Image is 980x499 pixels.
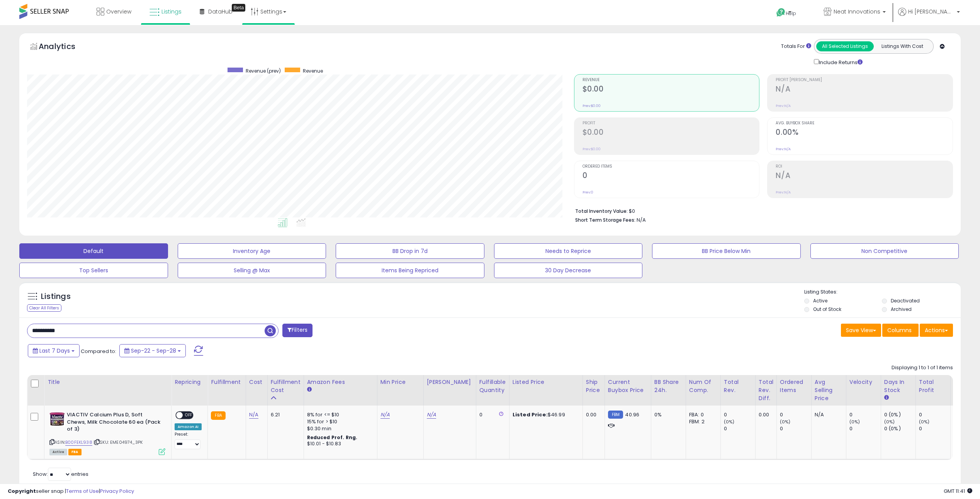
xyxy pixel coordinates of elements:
[849,411,881,418] div: 0
[841,324,881,337] button: Save View
[307,441,371,447] div: $10.01 - $10.83
[249,411,258,419] a: N/A
[65,439,92,446] a: B00FEKL938
[813,297,827,304] label: Active
[944,487,972,495] span: 2025-10-6 11:41 GMT
[652,243,801,259] button: BB Price Below Min
[380,411,390,419] a: N/A
[19,243,168,259] button: Default
[27,304,61,312] div: Clear All Filters
[781,43,811,50] div: Totals For
[249,378,264,386] div: Cost
[920,324,953,337] button: Actions
[583,171,759,182] h2: 0
[513,411,548,418] b: Listed Price:
[100,487,134,495] a: Privacy Policy
[494,243,643,259] button: Needs to Reprice
[183,412,195,419] span: OFF
[178,243,326,259] button: Inventory Age
[780,419,791,425] small: (0%)
[654,378,683,394] div: BB Share 24h.
[479,378,506,394] div: Fulfillable Quantity
[271,378,301,394] div: Fulfillment Cost
[884,419,895,425] small: (0%)
[776,78,953,82] span: Profit [PERSON_NAME]
[380,378,420,386] div: Min Price
[884,411,915,418] div: 0 (0%)
[494,263,643,278] button: 30 Day Decrease
[849,378,878,386] div: Velocity
[776,147,791,151] small: Prev: N/A
[575,208,628,214] b: Total Inventory Value:
[427,411,436,419] a: N/A
[882,324,919,337] button: Columns
[513,411,577,418] div: $46.99
[39,347,70,355] span: Last 7 Days
[780,425,811,432] div: 0
[8,487,36,495] strong: Copyright
[232,4,245,12] div: Tooltip anchor
[49,449,67,455] span: All listings currently available for purchase on Amazon
[808,58,872,66] div: Include Returns
[813,306,841,312] label: Out of Stock
[608,411,623,419] small: FBM
[307,425,371,432] div: $0.30 min
[891,306,912,312] label: Archived
[891,297,920,304] label: Deactivated
[586,411,599,418] div: 0.00
[66,487,99,495] a: Terms of Use
[93,439,143,445] span: | SKU: EME04974_3PK
[41,291,71,302] h5: Listings
[575,206,947,215] li: $0
[887,326,912,334] span: Columns
[19,263,168,278] button: Top Sellers
[583,128,759,138] h2: $0.00
[479,411,503,418] div: 0
[834,8,880,15] span: Neat Innovations
[211,378,242,386] div: Fulfillment
[898,8,960,25] a: Hi [PERSON_NAME]
[583,85,759,95] h2: $0.00
[271,411,298,418] div: 6.21
[39,41,90,54] h5: Analytics
[759,378,773,402] div: Total Rev. Diff.
[307,434,358,441] b: Reduced Prof. Rng.
[336,263,484,278] button: Items Being Repriced
[583,147,601,151] small: Prev: $0.00
[48,378,168,386] div: Title
[810,243,959,259] button: Non Competitive
[884,425,915,432] div: 0 (0%)
[583,121,759,126] span: Profit
[583,78,759,82] span: Revenue
[307,418,371,425] div: 15% for > $10
[583,104,601,108] small: Prev: $0.00
[608,378,648,394] div: Current Buybox Price
[336,243,484,259] button: BB Drop in 7d
[776,165,953,169] span: ROI
[583,165,759,169] span: Ordered Items
[427,378,473,386] div: [PERSON_NAME]
[849,425,881,432] div: 0
[776,8,786,17] i: Get Help
[689,411,715,418] div: FBA: 0
[724,378,752,394] div: Total Rev.
[815,378,843,402] div: Avg Selling Price
[175,432,202,449] div: Preset:
[776,171,953,182] h2: N/A
[307,378,374,386] div: Amazon Fees
[776,190,791,195] small: Prev: N/A
[178,263,326,278] button: Selling @ Max
[776,121,953,126] span: Avg. Buybox Share
[68,449,82,455] span: FBA
[106,8,131,15] span: Overview
[161,8,182,15] span: Listings
[175,378,204,386] div: Repricing
[575,217,635,223] b: Short Term Storage Fees:
[307,386,312,393] small: Amazon Fees.
[815,411,840,418] div: N/A
[804,289,961,296] p: Listing States:
[919,378,947,394] div: Total Profit
[786,10,796,17] span: Help
[131,347,176,355] span: Sep-22 - Sep-28
[919,411,950,418] div: 0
